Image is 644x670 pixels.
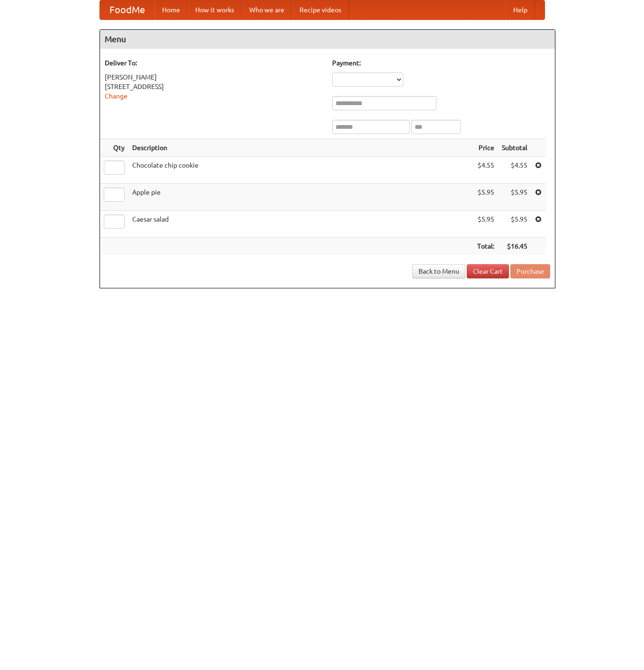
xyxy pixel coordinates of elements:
[128,139,473,157] th: Description
[242,0,292,19] a: Who we are
[100,30,555,49] h4: Menu
[100,0,154,19] a: FoodMe
[473,238,498,255] th: Total:
[498,157,531,184] td: $4.55
[100,139,128,157] th: Qty
[105,82,323,91] div: [STREET_ADDRESS]
[105,58,323,68] h5: Deliver To:
[506,0,535,19] a: Help
[105,72,323,82] div: [PERSON_NAME]
[105,92,127,100] a: Change
[498,211,531,238] td: $5.95
[498,139,531,157] th: Subtotal
[412,264,465,278] a: Back to Menu
[128,157,473,184] td: Chocolate chip cookie
[473,211,498,238] td: $5.95
[510,264,550,278] button: Purchase
[473,139,498,157] th: Price
[188,0,242,19] a: How it works
[473,184,498,211] td: $5.95
[128,184,473,211] td: Apple pie
[292,0,349,19] a: Recipe videos
[473,157,498,184] td: $4.55
[498,238,531,255] th: $16.45
[154,0,188,19] a: Home
[128,211,473,238] td: Caesar salad
[332,58,550,68] h5: Payment:
[498,184,531,211] td: $5.95
[467,264,509,278] a: Clear Cart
